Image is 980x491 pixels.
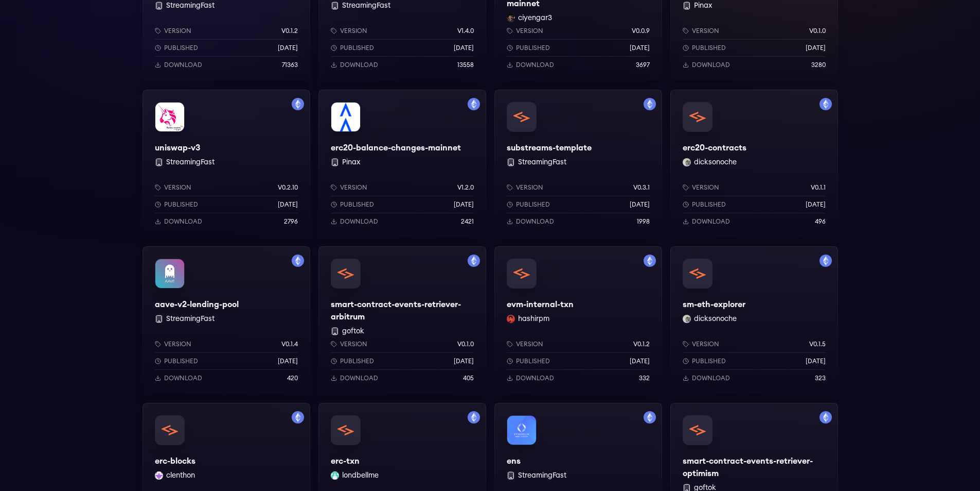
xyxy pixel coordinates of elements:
[340,61,378,69] p: Download
[340,27,367,35] p: Version
[457,340,474,348] p: v0.1.0
[164,200,198,209] p: Published
[281,27,298,35] p: v0.1.2
[284,217,298,226] p: 2796
[164,61,202,69] p: Download
[516,44,550,52] p: Published
[633,183,650,192] p: v0.3.1
[340,340,367,348] p: Version
[342,1,390,11] button: StreamingFast
[166,157,215,167] button: StreamingFast
[278,357,298,365] p: [DATE]
[670,246,838,395] a: Filter by mainnet networksm-eth-explorersm-eth-explorerdicksonoche dicksonocheVersionv0.1.5Publis...
[340,44,374,52] p: Published
[633,340,650,348] p: v0.1.2
[692,200,726,209] p: Published
[819,98,832,110] img: Filter by mainnet network
[815,374,826,382] p: 323
[340,374,378,382] p: Download
[811,183,826,192] p: v0.1.1
[518,157,566,167] button: StreamingFast
[142,90,310,238] a: Filter by mainnet networkuniswap-v3uniswap-v3 StreamingFastVersionv0.2.10Published[DATE]Download2796
[692,27,719,35] p: Version
[692,357,726,365] p: Published
[340,183,367,192] p: Version
[518,470,566,481] button: StreamingFast
[692,61,730,69] p: Download
[278,200,298,209] p: [DATE]
[468,98,480,110] img: Filter by mainnet network
[457,61,474,69] p: 13558
[461,217,474,226] p: 2421
[164,44,198,52] p: Published
[166,1,215,11] button: StreamingFast
[630,200,650,209] p: [DATE]
[692,44,726,52] p: Published
[632,27,650,35] p: v0.0.9
[639,374,650,382] p: 332
[342,157,360,167] button: Pinax
[694,1,712,11] button: Pinax
[282,61,298,69] p: 71363
[142,246,310,395] a: Filter by mainnet networkaave-v2-lending-poolaave-v2-lending-pool StreamingFastVersionv0.1.4Publi...
[516,183,543,192] p: Version
[630,357,650,365] p: [DATE]
[318,246,486,395] a: Filter by mainnet networksmart-contract-events-retriever-arbitrumsmart-contract-events-retriever-...
[809,340,826,348] p: v0.1.5
[164,340,191,348] p: Version
[692,217,730,226] p: Download
[164,374,202,382] p: Download
[463,374,474,382] p: 405
[164,183,191,192] p: Version
[819,411,832,424] img: Filter by mainnet network
[468,411,480,424] img: Filter by mainnet network
[494,90,662,238] a: Filter by mainnet networksubstreams-templatesubstreams-template StreamingFastVersionv0.3.1Publish...
[340,217,378,226] p: Download
[164,27,191,35] p: Version
[806,200,826,209] p: [DATE]
[692,374,730,382] p: Download
[636,61,650,69] p: 3697
[516,340,543,348] p: Version
[630,44,650,52] p: [DATE]
[644,255,656,267] img: Filter by mainnet network
[809,27,826,35] p: v0.1.0
[457,27,474,35] p: v1.4.0
[692,183,719,192] p: Version
[516,200,550,209] p: Published
[287,374,298,382] p: 420
[318,90,486,238] a: Filter by mainnet networkerc20-balance-changes-mainneterc20-balance-changes-mainnet PinaxVersionv...
[644,98,656,110] img: Filter by mainnet network
[516,27,543,35] p: Version
[292,255,304,267] img: Filter by mainnet network
[694,157,737,167] button: dicksonoche
[454,357,474,365] p: [DATE]
[806,44,826,52] p: [DATE]
[516,357,550,365] p: Published
[166,470,195,481] button: clenthon
[815,217,826,226] p: 496
[292,411,304,424] img: Filter by mainnet network
[819,255,832,267] img: Filter by mainnet network
[340,357,374,365] p: Published
[637,217,650,226] p: 1998
[806,357,826,365] p: [DATE]
[342,326,364,336] button: goftok
[340,200,374,209] p: Published
[454,200,474,209] p: [DATE]
[692,340,719,348] p: Version
[454,44,474,52] p: [DATE]
[164,217,202,226] p: Download
[292,98,304,110] img: Filter by mainnet network
[516,374,554,382] p: Download
[516,217,554,226] p: Download
[644,411,656,424] img: Filter by mainnet network
[468,255,480,267] img: Filter by mainnet network
[278,183,298,192] p: v0.2.10
[518,314,549,324] button: hashirpm
[278,44,298,52] p: [DATE]
[494,246,662,395] a: Filter by mainnet networkevm-internal-txnevm-internal-txnhashirpm hashirpmVersionv0.1.2Published[...
[694,314,737,324] button: dicksonoche
[670,90,838,238] a: Filter by mainnet networkerc20-contractserc20-contractsdicksonoche dicksonocheVersionv0.1.1Publis...
[811,61,826,69] p: 3280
